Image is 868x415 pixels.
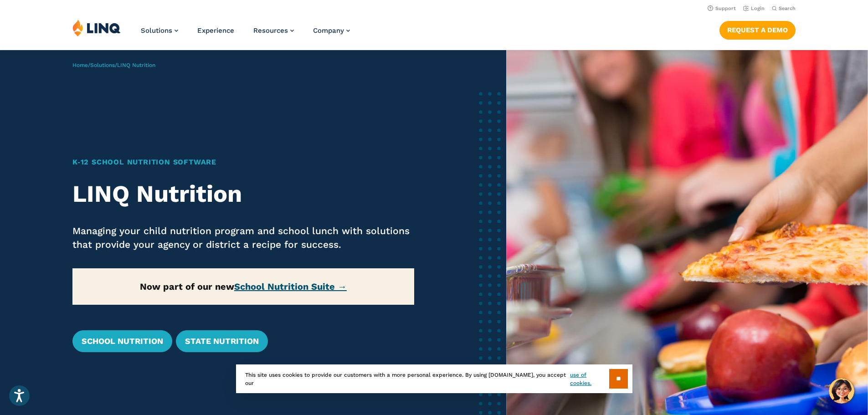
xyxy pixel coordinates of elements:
[234,281,347,292] a: School Nutrition Suite →
[253,26,288,35] span: Resources
[72,330,172,352] a: School Nutrition
[570,371,609,387] a: use of cookies.
[829,378,854,404] button: Hello, have a question? Let’s chat.
[236,364,632,393] div: This site uses cookies to provide our customers with a more personal experience. By using [DOMAIN...
[313,26,350,35] a: Company
[72,62,155,68] span: / /
[719,21,796,39] a: Request a Demo
[708,5,736,11] a: Support
[72,19,121,36] img: LINQ | K‑12 Software
[719,19,796,39] nav: Button Navigation
[72,180,242,208] strong: LINQ Nutrition
[117,62,155,68] span: LINQ Nutrition
[141,26,172,35] span: Solutions
[72,224,415,251] p: Managing your child nutrition program and school lunch with solutions that provide your agency or...
[141,19,350,49] nav: Primary Navigation
[772,5,796,12] button: Open Search Bar
[72,62,88,68] a: Home
[141,26,178,35] a: Solutions
[253,26,294,35] a: Resources
[197,26,234,35] a: Experience
[140,281,347,292] strong: Now part of our new
[779,5,796,11] span: Search
[72,157,415,168] h1: K‑12 School Nutrition Software
[313,26,344,35] span: Company
[90,62,115,68] a: Solutions
[176,330,268,352] a: State Nutrition
[743,5,765,11] a: Login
